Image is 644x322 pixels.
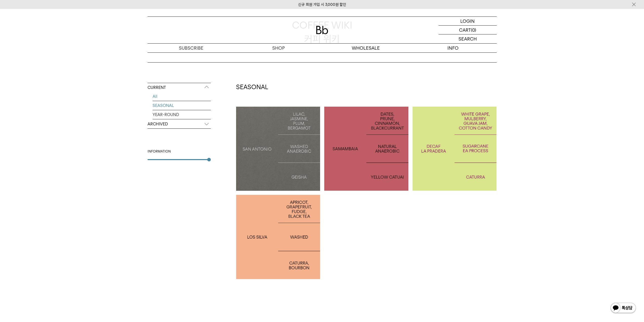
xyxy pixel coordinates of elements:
[322,44,409,52] p: WHOLESALE
[439,26,497,34] a: CART (0)
[148,120,211,129] p: ARCHIVED
[148,83,211,92] p: CURRENT
[324,107,408,191] a: 브라질 사맘바이아BRAZIL SAMAMBAIA
[236,195,320,279] a: 페루 로스 실바PERU LOS SILVA
[148,149,211,154] div: INFORMATION
[439,17,497,26] a: LOGIN
[460,17,475,25] p: LOGIN
[298,2,346,7] a: 신규 회원 가입 시 3,000원 할인
[153,92,211,101] a: All
[236,83,497,91] h2: SEASONAL
[412,107,497,191] a: 콜롬비아 라 프라데라 디카페인 COLOMBIA LA PRADERA DECAF
[471,26,476,34] p: (0)
[148,44,235,52] a: SUBSCRIBE
[459,34,477,43] p: SEARCH
[316,26,328,34] img: 로고
[235,44,322,52] a: SHOP
[459,26,471,34] p: CART
[153,101,211,110] a: SEASONAL
[409,44,497,52] p: INFO
[236,107,320,191] a: 산 안토니오: 게이샤SAN ANTONIO: GEISHA
[153,110,211,119] a: YEAR-ROUND
[610,302,636,314] img: 카카오톡 채널 1:1 채팅 버튼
